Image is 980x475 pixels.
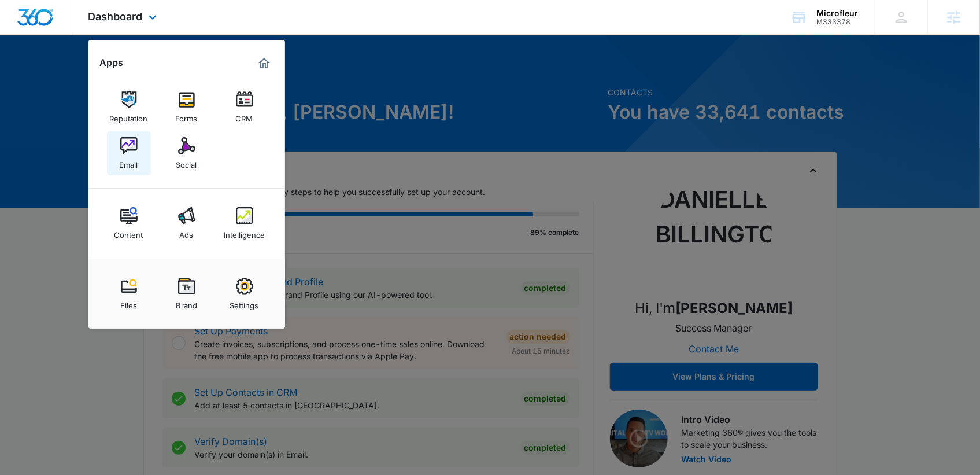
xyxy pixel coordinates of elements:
div: Email [120,154,138,170]
div: account id [816,18,858,26]
a: Brand [165,272,209,316]
div: CRM [236,108,253,123]
div: Ads [180,224,194,240]
div: Reputation [110,108,148,123]
div: Settings [230,295,259,310]
a: Content [107,201,151,245]
div: Forms [176,108,198,123]
div: Intelligence [224,224,265,240]
a: Forms [165,85,209,129]
a: Email [107,131,151,175]
a: Marketing 360® Dashboard [255,54,273,72]
div: Brand [176,295,197,310]
a: Reputation [107,85,151,129]
a: Social [165,131,209,175]
a: Ads [165,201,209,245]
a: Settings [223,272,267,316]
div: Content [114,224,143,240]
div: Social [176,154,197,170]
a: Files [107,272,151,316]
span: Dashboard [88,10,143,23]
div: Files [120,295,137,310]
a: CRM [223,85,267,129]
div: account name [816,9,858,18]
h2: Apps [100,57,124,68]
a: Intelligence [223,201,267,245]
